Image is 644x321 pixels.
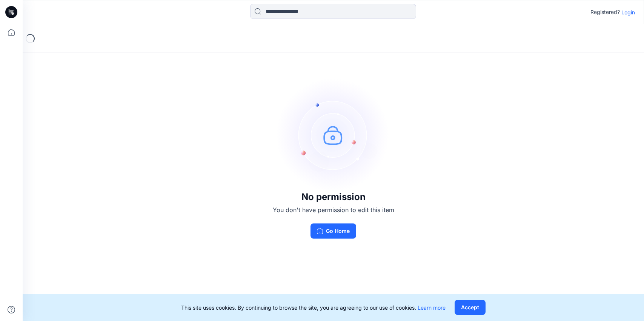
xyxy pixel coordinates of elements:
h3: No permission [273,192,394,202]
p: Registered? [590,8,620,17]
a: Learn more [418,304,446,311]
button: Accept [455,300,486,315]
p: This site uses cookies. By continuing to browse the site, you are agreeing to our use of cookies. [181,304,446,312]
img: no-perm.svg [277,78,390,192]
p: Login [621,8,635,16]
button: Go Home [310,223,356,239]
p: You don't have permission to edit this item [273,205,394,214]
